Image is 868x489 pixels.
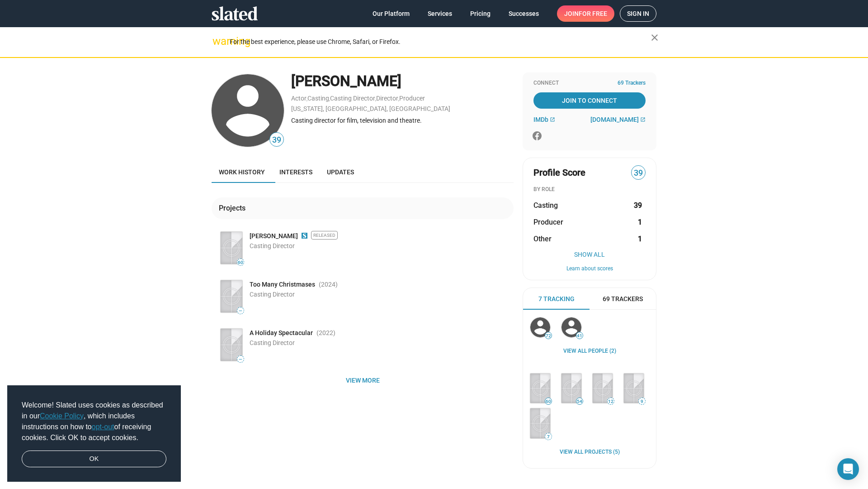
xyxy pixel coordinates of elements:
span: , [307,96,307,101]
span: (2022 ) [316,329,335,337]
button: Learn about scores [533,265,646,273]
a: Producer [399,95,425,102]
span: 41 [576,333,583,339]
button: Show All [533,251,646,258]
span: Other [533,234,552,244]
span: 39 [270,134,283,146]
mat-icon: close [649,32,660,43]
span: for free [579,5,607,22]
div: BY ROLE [533,186,646,193]
a: Cookie Policy [40,412,84,420]
span: , [398,96,399,101]
span: Interests [279,168,312,176]
a: View all People (2) [563,348,616,355]
span: 9 [639,399,645,404]
div: Open Intercom Messenger [837,458,859,480]
mat-icon: open_in_new [640,117,646,122]
span: 69 Trackers [618,80,646,87]
strong: 1 [638,234,642,244]
div: [PERSON_NAME] [291,72,514,91]
span: Join To Connect [535,92,644,109]
span: 60 [237,260,244,265]
span: Profile Score [533,167,585,179]
a: Actor [291,95,307,102]
span: Work history [219,168,265,176]
strong: 39 [634,201,642,210]
span: Sign in [627,6,649,21]
a: Director [376,95,398,102]
a: Casting Director [330,95,375,102]
span: — [237,308,244,313]
a: [US_STATE], [GEOGRAPHIC_DATA], [GEOGRAPHIC_DATA] [291,105,450,112]
span: 12 [608,399,614,404]
span: 7 [545,434,552,440]
a: opt-out [92,423,114,431]
a: Successes [501,5,546,22]
span: 39 [632,167,645,179]
span: View more [219,372,506,388]
mat-icon: warning [212,36,223,47]
span: Casting Director [250,339,295,346]
mat-icon: open_in_new [550,117,555,122]
span: Too Many Christmases [250,280,315,289]
div: For the best experience, please use Chrome, Safari, or Firefox. [230,36,651,48]
span: 7 Tracking [538,295,575,303]
a: Updates [320,161,361,183]
span: Successes [509,5,539,22]
span: Updates [327,168,354,176]
span: Casting Director [250,242,295,249]
div: Connect [533,80,646,87]
a: Pricing [463,5,498,22]
span: , [375,96,376,101]
span: Casting Director [250,291,295,298]
a: Joinfor free [557,5,614,22]
span: IMDb [533,116,548,123]
span: Our Platform [373,5,410,22]
div: cookieconsent [7,385,181,482]
a: Services [420,5,459,22]
span: 69 Trackers [603,295,643,303]
a: [PERSON_NAME] [250,232,298,240]
span: Released [311,231,338,240]
a: [DOMAIN_NAME] [590,116,646,123]
span: Pricing [470,5,491,22]
a: IMDb [533,116,555,123]
a: Work history [212,161,272,183]
a: Interests [272,161,320,183]
div: Casting director for film, television and theatre. [291,116,514,125]
span: Join [564,5,607,22]
span: 54 [576,399,583,404]
span: Producer [533,217,563,227]
span: A Holiday Spectacular [250,329,313,337]
span: [DOMAIN_NAME] [590,116,639,123]
span: Welcome! Slated uses cookies as described in our , which includes instructions on how to of recei... [22,400,166,443]
span: 72 [545,333,552,339]
button: View more [212,372,514,388]
span: Services [428,5,452,22]
span: (2024 ) [319,280,338,289]
span: Casting [533,201,558,210]
span: 60 [545,399,552,404]
a: Join To Connect [533,92,646,109]
span: — [237,357,244,362]
a: Casting [307,95,329,102]
span: , [329,96,330,101]
a: View all Projects (5) [560,449,620,456]
strong: 1 [638,217,642,227]
a: Our Platform [365,5,417,22]
div: Projects [219,203,249,213]
a: Sign in [620,5,656,22]
a: dismiss cookie message [22,451,166,468]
